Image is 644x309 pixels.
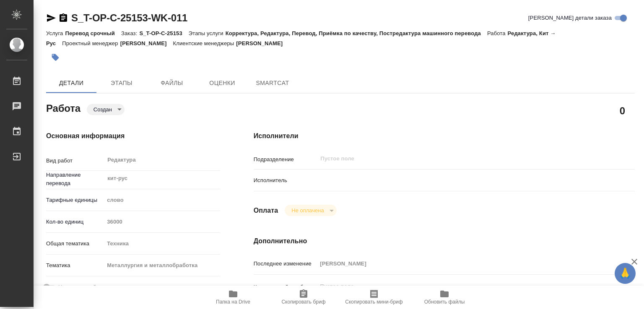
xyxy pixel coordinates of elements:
span: 🙏 [618,265,632,282]
h4: Исполнители [254,131,635,141]
button: Создан [91,106,114,113]
div: Металлургия и металлобработка [104,258,220,273]
p: Вид работ [46,157,104,165]
span: Скопировать бриф [281,299,325,305]
h4: Дополнительно [254,236,635,246]
p: Направление перевода [46,171,104,188]
span: Обновить файлы [424,299,465,305]
p: Проектный менеджер [62,40,120,46]
p: Услуга [46,30,65,36]
span: Нотариальный заказ [58,283,112,291]
span: Оценки [202,78,242,88]
p: Тарифные единицы [46,196,104,204]
button: Скопировать мини-бриф [339,286,409,309]
a: S_T-OP-C-25153-WK-011 [71,12,187,23]
input: Пустое поле [319,154,583,164]
input: Пустое поле [104,216,220,228]
p: Кол-во единиц [46,218,104,226]
h2: Работа [46,100,80,115]
button: Скопировать ссылку для ЯМессенджера [46,13,56,23]
p: S_T-OP-C-25153 [139,30,188,36]
p: Подразделение [254,155,317,164]
p: Тематика [46,261,104,270]
button: Скопировать ссылку [58,13,68,23]
p: Перевод срочный [65,30,121,36]
button: Папка на Drive [198,286,268,309]
span: Файлы [152,78,192,88]
div: слово [104,193,220,207]
button: Не оплачена [289,207,326,214]
p: Заказ: [121,30,139,36]
span: SmartCat [252,78,293,88]
p: Исполнитель [254,176,317,185]
span: Скопировать мини-бриф [345,299,402,305]
h4: Оплата [254,206,278,216]
input: Пустое поле [317,257,603,270]
span: [PERSON_NAME] детали заказа [528,14,612,22]
button: Добавить тэг [46,48,65,67]
p: Работа [487,30,508,36]
p: Последнее изменение [254,260,317,268]
p: Корректура, Редактура, Перевод, Приёмка по качеству, Постредактура машинного перевода [226,30,487,36]
button: Обновить файлы [409,286,480,309]
h4: Основная информация [46,131,220,141]
span: Этапы [101,78,142,88]
p: Этапы услуги [189,30,226,36]
span: Детали [51,78,91,88]
span: Папка на Drive [216,299,250,305]
div: Создан [87,104,125,115]
p: [PERSON_NAME] [236,40,289,46]
div: Создан [285,205,336,216]
div: Техника [104,237,220,251]
p: Комментарий к работе [254,283,317,291]
p: Клиентские менеджеры [173,40,236,46]
p: [PERSON_NAME] [120,40,173,46]
h2: 0 [620,103,625,118]
p: Общая тематика [46,239,104,248]
button: 🙏 [615,263,636,284]
button: Скопировать бриф [268,286,339,309]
